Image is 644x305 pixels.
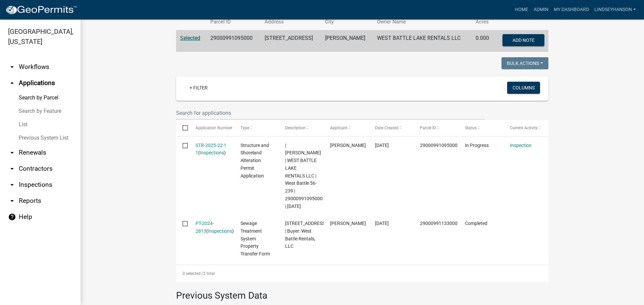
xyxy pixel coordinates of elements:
[176,265,548,282] div: 2 total
[330,126,347,130] span: Applicant
[512,37,534,43] span: Add Note
[240,221,270,256] span: Sewage Treatment System Property Transfer Form
[472,14,495,30] th: Acres
[206,14,260,30] th: Parcel ID
[285,221,326,249] span: 42502 240TH ST 11 | Buyer: West Battle Rentals, LLC
[324,120,369,136] datatable-header-cell: Applicant
[182,271,203,276] span: 0 selected /
[261,14,321,30] th: Address
[240,126,249,130] span: Type
[512,3,531,16] a: Home
[176,120,189,136] datatable-header-cell: Select
[200,150,224,155] a: Inspections
[373,30,472,52] td: WEST BATTLE LAKE RENTALS LLC
[531,3,551,16] a: Admin
[196,126,232,130] span: Application Number
[176,106,485,120] input: Search for applications
[184,82,213,94] a: + Filter
[279,120,324,136] datatable-header-cell: Description
[8,213,16,221] i: help
[420,126,436,130] span: Parcel ID
[240,143,269,178] span: Structure and Shoreland Alteration Permit Application
[8,63,16,71] i: arrow_drop_down
[551,3,592,16] a: My Dashboard
[180,35,200,41] a: Selected
[261,30,321,52] td: [STREET_ADDRESS]
[420,221,458,226] span: 29000991133000
[414,120,459,136] datatable-header-cell: Parcel ID
[8,181,16,189] i: arrow_drop_down
[503,120,548,136] datatable-header-cell: Current Activity
[465,221,487,226] span: Completed
[420,143,458,148] span: 29000991095000
[465,126,477,130] span: Status
[8,197,16,205] i: arrow_drop_down
[285,126,306,130] span: Description
[369,120,414,136] datatable-header-cell: Date Created
[321,14,373,30] th: City
[196,220,228,235] div: ( )
[330,221,366,226] span: DACIA TEBERG
[373,14,472,30] th: Owner Name
[208,228,232,234] a: Inspections
[196,143,226,156] a: STR-2025-22 1 1
[285,143,323,209] span: | Sheila Dahl | WEST BATTLE LAKE RENTALS LLC | West Battle 56-239 | 29000991095000 | 03/10/2026
[8,165,16,173] i: arrow_drop_down
[8,149,16,157] i: arrow_drop_down
[459,120,503,136] datatable-header-cell: Status
[375,221,389,226] span: 12/20/2024
[472,30,495,52] td: 0.000
[510,126,538,130] span: Current Activity
[510,143,532,148] a: Inspection
[176,282,548,303] h3: Previous System Data
[321,30,373,52] td: [PERSON_NAME]
[8,79,16,87] i: arrow_drop_up
[465,143,489,148] span: In Progress
[507,82,540,94] button: Columns
[502,34,544,46] button: Add Note
[501,57,548,69] button: Bulk Actions
[592,3,639,16] a: Lindseyhanson
[196,142,228,157] div: ( )
[189,120,234,136] datatable-header-cell: Application Number
[375,143,389,148] span: 02/24/2025
[234,120,279,136] datatable-header-cell: Type
[206,30,260,52] td: 29000991095000
[196,221,214,234] a: PT-2024-2813
[375,126,398,130] span: Date Created
[330,143,366,148] span: William l jenkins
